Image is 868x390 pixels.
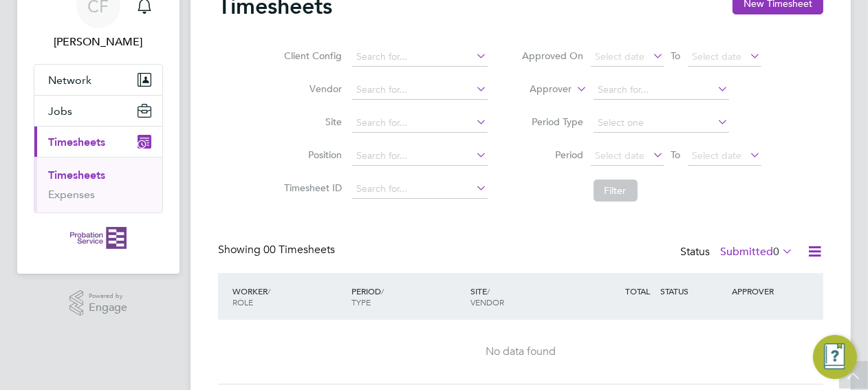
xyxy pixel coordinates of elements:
div: No data found [232,345,810,359]
label: Period [522,149,584,161]
label: Client Config [281,50,343,62]
span: Caterina Fagg [34,34,163,50]
input: Search for... [352,113,488,133]
button: Timesheets [34,127,162,157]
span: Select date [596,50,645,63]
span: Jobs [48,105,72,118]
input: Search for... [352,147,488,166]
img: probationservice-logo-retina.png [70,227,126,249]
div: STATUS [657,279,728,303]
div: APPROVER [728,279,800,303]
label: Period Type [522,116,584,128]
span: TYPE [351,296,371,307]
div: PERIOD [348,279,467,314]
a: Powered byEngage [69,290,128,316]
button: Filter [594,180,638,202]
span: / [268,285,270,296]
input: Search for... [594,80,729,100]
input: Search for... [352,180,488,199]
label: Approver [510,83,572,96]
span: 0 [773,245,779,259]
div: Timesheets [34,157,162,213]
button: Jobs [34,96,162,126]
span: / [381,285,384,296]
label: Site [281,116,343,128]
a: Timesheets [48,169,105,182]
span: Network [48,74,91,87]
span: 00 Timesheets [263,243,335,257]
div: Status [680,243,796,262]
label: Submitted [720,245,793,259]
span: TOTAL [625,285,650,296]
span: Powered by [89,290,127,302]
button: Engage Resource Center [813,335,857,379]
span: VENDOR [470,296,504,307]
span: Engage [89,302,127,314]
input: Select one [594,113,729,133]
label: Position [281,149,343,161]
span: / [487,285,490,296]
span: Timesheets [48,136,105,149]
span: To [667,146,685,164]
label: Vendor [281,83,343,95]
div: SITE [467,279,586,314]
label: Timesheet ID [281,182,343,194]
a: Go to home page [34,227,163,249]
div: Showing [218,243,338,257]
label: Approved On [522,50,584,62]
div: WORKER [229,279,348,314]
input: Search for... [352,47,488,67]
span: To [667,47,685,65]
input: Search for... [352,80,488,100]
span: Select date [596,149,645,162]
button: Network [34,65,162,95]
a: Expenses [48,188,95,201]
span: ROLE [232,296,253,307]
span: Select date [693,50,742,63]
span: Select date [693,149,742,162]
